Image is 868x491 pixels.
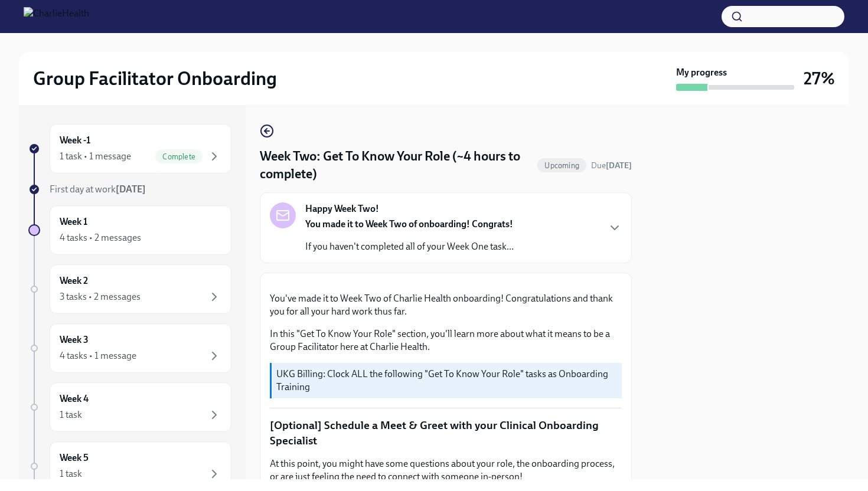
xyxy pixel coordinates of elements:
[305,240,514,253] p: If you haven't completed all of your Week One task...
[28,323,231,373] a: Week 34 tasks • 1 message
[60,467,82,480] div: 1 task
[804,68,835,89] h3: 27%
[60,333,89,346] h6: Week 3
[116,184,146,195] strong: [DATE]
[537,161,586,170] span: Upcoming
[676,66,727,79] strong: My progress
[591,161,632,171] span: Due
[270,418,622,448] p: [Optional] Schedule a Meet & Greet with your Clinical Onboarding Specialist
[60,392,89,405] h6: Week 4
[60,150,131,163] div: 1 task • 1 message
[155,152,203,161] span: Complete
[33,67,277,90] h2: Group Facilitator Onboarding
[60,274,88,287] h6: Week 2
[60,408,82,421] div: 1 task
[60,290,141,303] div: 3 tasks • 2 messages
[28,264,231,314] a: Week 23 tasks • 2 messages
[28,205,231,255] a: Week 14 tasks • 2 messages
[270,292,622,318] p: You've made it to Week Two of Charlie Health onboarding! Congratulations and thank you for all yo...
[28,183,231,196] a: First day at work[DATE]
[28,124,231,174] a: Week -11 task • 1 messageComplete
[28,441,231,491] a: Week 51 task
[276,368,617,394] p: UKG Billing: Clock ALL the following "Get To Know Your Role" tasks as Onboarding Training
[60,349,136,362] div: 4 tasks • 1 message
[260,148,533,183] h4: Week Two: Get To Know Your Role (~4 hours to complete)
[606,161,632,171] strong: [DATE]
[60,451,89,464] h6: Week 5
[50,184,146,195] span: First day at work
[270,328,622,353] p: In this "Get To Know Your Role" section, you'll learn more about what it means to be a Group Faci...
[60,134,90,147] h6: Week -1
[305,202,379,215] strong: Happy Week Two!
[28,382,231,432] a: Week 41 task
[270,457,622,483] p: At this point, you might have some questions about your role, the onboarding process, or are just...
[591,160,632,171] span: August 18th, 2025 10:00
[24,7,89,26] img: CharlieHealth
[60,231,141,244] div: 4 tasks • 2 messages
[60,215,87,228] h6: Week 1
[305,218,513,230] strong: You made it to Week Two of onboarding! Congrats!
